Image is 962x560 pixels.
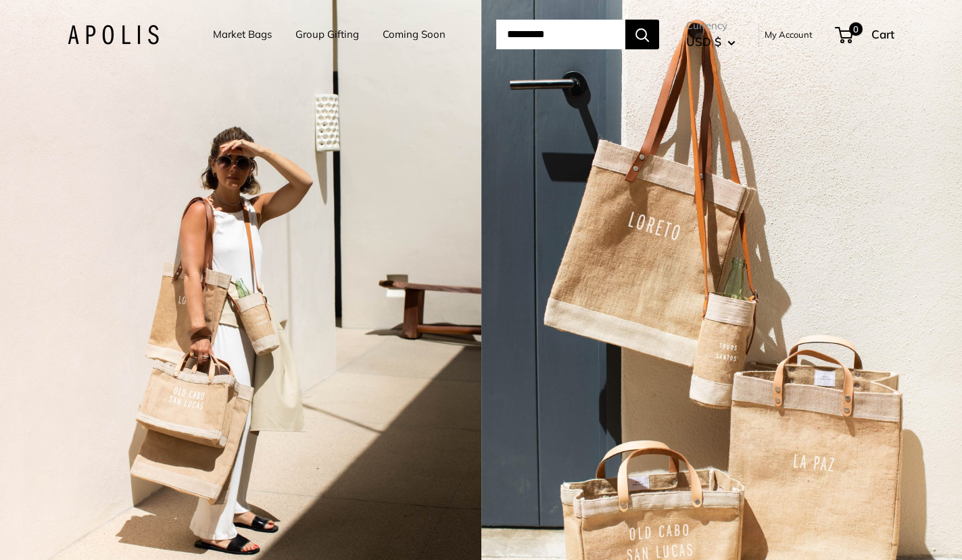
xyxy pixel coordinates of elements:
span: 0 [849,22,863,36]
a: 0 Cart [836,24,894,45]
button: USD $ [686,31,736,53]
input: Search... [496,20,625,49]
button: Search [625,20,659,49]
a: Market Bags [213,25,272,44]
a: Coming Soon [383,25,446,44]
a: My Account [765,26,813,43]
img: Apolis [68,25,159,45]
span: USD $ [686,34,721,49]
span: Cart [871,27,894,41]
span: Currency [686,16,736,35]
a: Group Gifting [295,25,359,44]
